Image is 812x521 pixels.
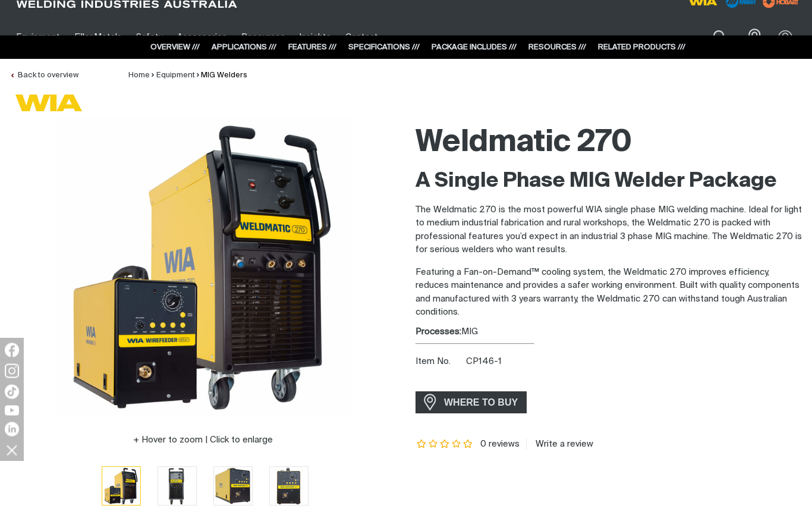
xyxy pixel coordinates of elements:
[416,392,527,414] a: WHERE TO BUY
[126,434,280,448] button: Hover to zoom | Click to enlarge
[526,440,593,450] a: Write a review
[129,17,170,58] a: Safety
[2,440,22,460] img: hide socials
[528,43,586,51] a: RESOURCES ///
[416,204,802,258] p: The Weldmatic 270 is the most powerful WIA single phase MIG welding machine. Ideal for light to m...
[598,43,685,51] a: RELATED PRODUCTS ///
[416,124,802,163] h1: Weldmatic 270
[432,43,517,51] a: PACKAGE INCLUDES ///
[288,43,336,51] a: FEATURES ///
[235,17,292,58] a: Resources
[5,364,19,378] img: Instagram
[5,343,19,357] img: Facebook
[269,467,309,506] button: Go to slide 4
[201,72,247,80] a: MIG Welders
[416,169,802,195] h2: A Single Phase MIG Welder Package
[10,72,78,80] a: Back to overview
[102,467,140,506] img: Weldmatic 270
[128,70,247,82] nav: Breadcrumb
[338,17,385,58] a: Contact
[10,17,605,58] nav: Main
[212,43,276,51] a: APPLICATIONS ///
[170,17,234,58] a: Accessories
[128,72,150,80] a: Home
[348,43,420,51] a: SPECIFICATIONS ///
[214,467,252,506] img: Weldmatic 270
[150,43,200,51] a: OVERVIEW ///
[67,17,128,58] a: Filler Metals
[480,440,520,449] span: 0 reviews
[158,467,197,506] button: Go to slide 2
[270,467,308,506] img: Weldmatic 270
[416,266,802,320] p: Featuring a Fan-on-Demand™ cooling system, the Weldmatic 270 improves efficiency, reduces mainten...
[436,394,525,413] span: WHERE TO BUY
[213,467,253,506] button: Go to slide 3
[700,24,741,52] button: Search products
[10,17,67,58] a: Equipment
[5,385,19,399] img: TikTok
[416,326,802,340] div: MIG
[466,357,502,366] span: CP146-1
[156,72,195,80] a: Equipment
[416,356,464,369] span: Item No.
[5,406,19,416] img: YouTube
[416,328,461,337] strong: Processes:
[5,422,19,437] img: LinkedIn
[416,441,474,449] span: Rating: {0}
[102,467,141,506] button: Go to slide 1
[55,118,352,416] img: Weldmatic 270
[158,467,196,506] img: Weldmatic 270
[292,17,338,58] a: Insights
